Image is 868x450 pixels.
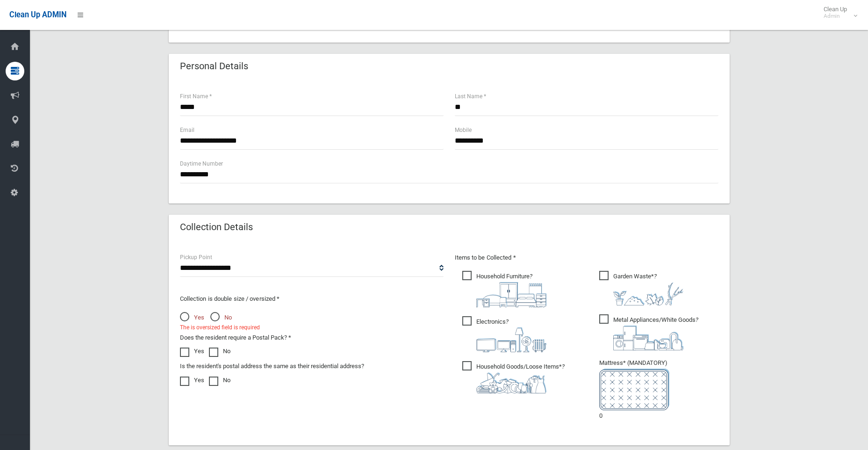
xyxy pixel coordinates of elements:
[599,271,683,305] span: Garden Waste*
[613,316,698,350] i: ?
[599,359,718,410] span: Mattress* (MANDATORY)
[476,363,565,393] i: ?
[210,312,232,323] span: No
[476,282,546,307] img: aa9efdbe659d29b613fca23ba79d85cb.png
[180,375,204,386] label: Yes
[599,314,698,350] span: Metal Appliances/White Goods
[476,318,546,352] i: ?
[819,6,856,20] span: Clean Up
[180,361,364,372] label: Is the resident's postal address the same as their residential address?
[169,57,259,75] header: Personal Details
[476,327,546,352] img: 394712a680b73dbc3d2a6a3a7ffe5a07.png
[180,312,204,323] span: Yes
[180,322,260,333] span: The is oversized field is required
[613,273,683,305] i: ?
[599,369,669,410] img: e7408bece873d2c1783593a074e5cb2f.png
[455,252,718,263] p: Items to be Collected *
[824,13,847,20] small: Admin
[180,346,204,357] label: Yes
[462,361,565,393] span: Household Goods/Loose Items*
[9,10,66,19] span: Clean Up ADMIN
[209,375,230,386] label: No
[209,346,230,357] label: No
[613,282,683,305] img: 4fd8a5c772b2c999c83690221e5242e0.png
[599,357,718,421] li: 0
[476,372,546,393] img: b13cc3517677393f34c0a387616ef184.png
[613,326,683,350] img: 36c1b0289cb1767239cdd3de9e694f19.png
[476,273,546,307] i: ?
[180,293,444,305] p: Collection is double size / oversized *
[462,316,546,352] span: Electronics
[169,218,264,236] header: Collection Details
[462,271,546,307] span: Household Furniture
[180,332,291,343] label: Does the resident require a Postal Pack? *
